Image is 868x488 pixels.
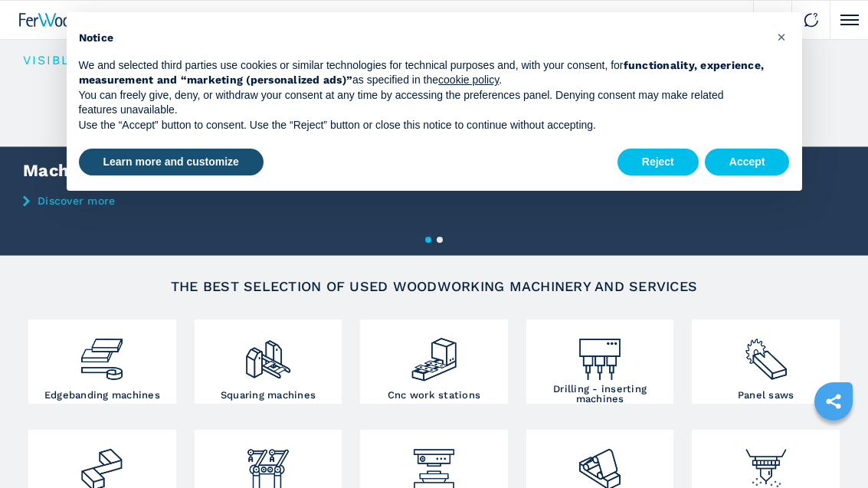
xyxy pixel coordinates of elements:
a: Edgebanding machines [28,319,176,404]
h3: Panel saws [738,390,794,400]
h3: Cnc work stations [388,390,480,400]
p: You can freely give, deny, or withdraw your consent at any time by accessing the preferences pane... [79,88,765,118]
img: sezionatrici_2.png [742,323,791,384]
h2: Notice [79,31,765,46]
h2: The best selection of used woodworking machinery and services [61,280,807,293]
button: 1 [425,237,431,243]
button: Learn more and customize [79,149,264,176]
a: Panel saws [692,319,840,404]
h3: Squaring machines [221,390,316,400]
button: Click to toggle menu [830,1,868,39]
a: sharethis [814,382,853,421]
h3: Drilling - inserting machines [530,384,670,404]
a: Squaring machines [195,319,342,404]
img: centro_di_lavoro_cnc_2.png [410,323,459,384]
button: Reject [617,149,699,176]
button: Accept [705,149,790,176]
img: squadratrici_2.png [244,323,293,384]
button: 2 [437,237,443,243]
strong: functionality, experience, measurement and “marketing (personalized ads)” [79,59,765,87]
a: cookie policy [438,74,499,86]
img: bordatrici_1.png [77,323,126,384]
a: Drilling - inserting machines [526,319,674,404]
p: Use the “Accept” button to consent. Use the “Reject” button or close this notice to continue with... [79,118,765,133]
img: Ferwood [19,13,82,27]
a: Cnc work stations [360,319,508,404]
button: Close this notice [770,25,794,49]
span: × [777,28,786,46]
h3: Edgebanding machines [44,390,160,400]
p: We and selected third parties use cookies or similar technologies for technical purposes and, wit... [79,58,765,88]
img: foratrici_inseritrici_2.png [575,323,624,384]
